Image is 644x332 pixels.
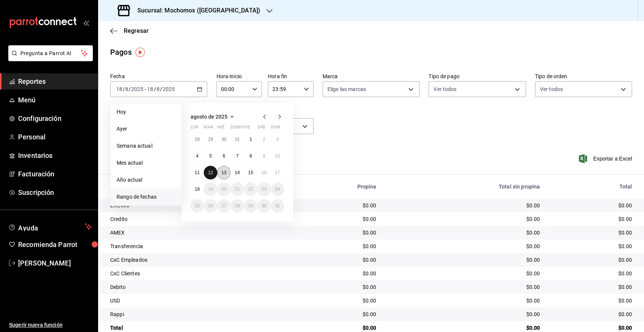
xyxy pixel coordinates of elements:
[292,256,377,264] div: $0.00
[217,149,231,163] button: 6 de agosto de 2025
[221,187,226,192] abbr: 20 de agosto de 2025
[216,74,262,79] label: Hora inicio
[191,114,227,120] span: agosto de 2025
[147,86,154,92] input: --
[257,133,271,146] button: 2 de agosto de 2025
[271,133,284,146] button: 3 de agosto de 2025
[552,297,632,304] div: $0.00
[5,55,93,63] a: Pregunta a Parrot AI
[263,153,265,159] abbr: 9 de agosto de 2025
[231,182,244,196] button: 21 de agosto de 2025
[191,199,204,213] button: 25 de agosto de 2025
[110,215,280,223] div: Credito
[235,203,240,208] abbr: 28 de agosto de 2025
[292,229,377,236] div: $0.00
[271,182,284,196] button: 24 de agosto de 2025
[204,125,213,133] abbr: martes
[18,132,92,142] span: Personal
[20,49,81,57] span: Pregunta a Parrot AI
[231,149,244,163] button: 7 de agosto de 2025
[221,137,226,142] abbr: 30 de julio de 2025
[208,170,213,175] abbr: 12 de agosto de 2025
[323,74,420,79] label: Marca
[110,229,280,236] div: AMEX
[388,297,540,304] div: $0.00
[292,283,377,291] div: $0.00
[552,242,632,250] div: $0.00
[540,85,563,93] span: Ver todos
[117,108,175,116] span: Hoy
[129,86,131,92] span: /
[257,149,271,163] button: 9 de agosto de 2025
[388,310,540,318] div: $0.00
[18,95,92,105] span: Menú
[110,74,207,79] label: Fecha
[433,85,456,93] span: Ver todos
[388,242,540,250] div: $0.00
[217,125,224,133] abbr: miércoles
[388,256,540,264] div: $0.00
[116,86,123,92] input: --
[9,321,92,329] span: Sugerir nueva función
[248,170,253,175] abbr: 15 de agosto de 2025
[292,184,377,190] div: Propina
[292,324,377,332] div: $0.00
[217,182,231,196] button: 20 de agosto de 2025
[209,153,212,159] abbr: 5 de agosto de 2025
[388,202,540,209] div: $0.00
[292,202,377,209] div: $0.00
[248,203,253,208] abbr: 29 de agosto de 2025
[244,125,250,133] abbr: viernes
[195,137,200,142] abbr: 28 de julio de 2025
[275,203,280,208] abbr: 31 de agosto de 2025
[18,239,92,250] span: Recomienda Parrot
[160,86,162,92] span: /
[231,199,244,213] button: 28 de agosto de 2025
[257,125,265,133] abbr: sábado
[191,182,204,196] button: 18 de agosto de 2025
[191,166,204,179] button: 11 de agosto de 2025
[244,199,257,213] button: 29 de agosto de 2025
[261,170,266,175] abbr: 16 de agosto de 2025
[388,184,540,190] div: Total sin propina
[552,283,632,291] div: $0.00
[257,199,271,213] button: 30 de agosto de 2025
[110,270,280,277] div: CxC Clientes
[552,202,632,209] div: $0.00
[217,199,231,213] button: 27 de agosto de 2025
[208,137,213,142] abbr: 29 de julio de 2025
[244,182,257,196] button: 22 de agosto de 2025
[388,229,540,236] div: $0.00
[292,297,377,304] div: $0.00
[131,6,260,15] h3: Sucursal: Mochomos ([GEOGRAPHIC_DATA])
[244,166,257,179] button: 15 de agosto de 2025
[249,153,252,159] abbr: 8 de agosto de 2025
[221,203,226,208] abbr: 27 de agosto de 2025
[261,187,266,192] abbr: 23 de agosto de 2025
[223,153,225,159] abbr: 6 de agosto de 2025
[18,187,92,198] span: Suscripción
[131,86,144,92] input: ----
[236,153,239,159] abbr: 7 de agosto de 2025
[156,86,160,92] input: --
[231,166,244,179] button: 14 de agosto de 2025
[271,199,284,213] button: 31 de agosto de 2025
[235,137,240,142] abbr: 31 de julio de 2025
[268,74,314,79] label: Hora fin
[191,112,237,121] button: agosto de 2025
[208,187,213,192] abbr: 19 de agosto de 2025
[257,182,271,196] button: 23 de agosto de 2025
[327,85,366,93] span: Elige las marcas
[244,133,257,146] button: 1 de agosto de 2025
[110,283,280,291] div: Debito
[552,270,632,277] div: $0.00
[580,154,632,163] button: Exportar a Excel
[196,153,198,159] abbr: 4 de agosto de 2025
[8,45,93,61] button: Pregunta a Parrot AI
[552,256,632,264] div: $0.00
[276,137,279,142] abbr: 3 de agosto de 2025
[125,86,129,92] input: --
[257,166,271,179] button: 16 de agosto de 2025
[535,74,632,79] label: Tipo de orden
[144,86,146,92] span: -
